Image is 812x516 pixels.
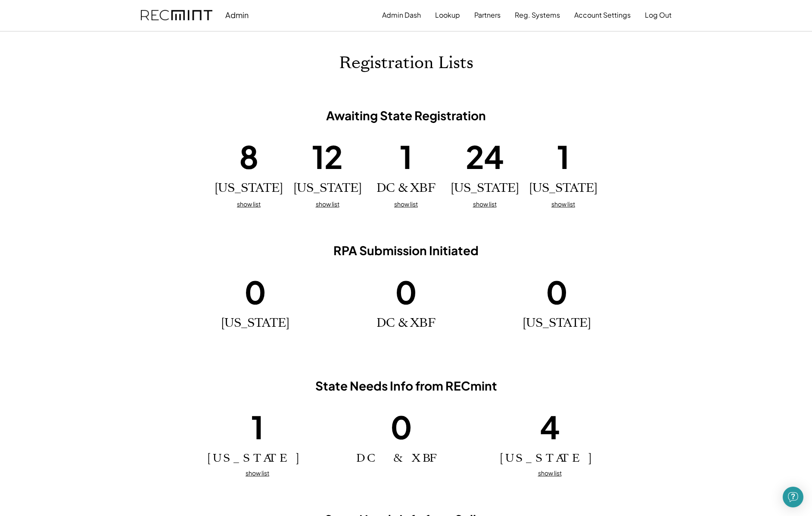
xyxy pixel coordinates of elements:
h2: [US_STATE] [293,181,362,196]
h3: State Needs Info from RECmint [212,378,600,394]
h2: [US_STATE] [221,316,289,331]
u: show list [538,469,562,477]
h1: 1 [251,407,264,447]
div: Admin [225,10,249,20]
h1: 8 [239,136,259,177]
u: show list [237,200,261,208]
h2: DC & XBF [376,181,436,196]
u: show list [316,200,339,208]
h1: 0 [395,272,417,312]
h2: [US_STATE] [500,451,600,465]
img: recmint-logotype%403x.png [141,10,212,21]
h3: RPA Submission Initiated [212,243,600,258]
h2: [US_STATE] [451,181,519,196]
button: Lookup [435,6,460,24]
button: Log Out [645,6,672,24]
h2: [US_STATE] [523,316,591,331]
h1: 1 [557,136,569,177]
button: Account Settings [574,6,631,24]
h2: [US_STATE] [215,181,283,196]
u: show list [473,200,497,208]
h1: 1 [400,136,412,177]
h2: [US_STATE] [207,451,308,465]
h2: DC & XBF [376,316,436,331]
u: show list [246,469,269,477]
button: Admin Dash [382,6,421,24]
h2: DC & XBF [356,451,446,465]
h2: [US_STATE] [529,181,597,196]
u: show list [551,200,575,208]
div: Open Intercom Messenger [783,487,803,507]
button: Reg. Systems [515,6,560,24]
button: Partners [474,6,501,24]
h1: 0 [390,407,412,447]
u: show list [394,200,418,208]
h1: 0 [244,272,266,312]
h1: 0 [546,272,568,312]
h1: Registration Lists [339,53,473,73]
h1: 24 [466,136,504,177]
h1: 12 [312,136,343,177]
h3: Awaiting State Registration [212,108,600,123]
h1: 4 [540,407,560,447]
